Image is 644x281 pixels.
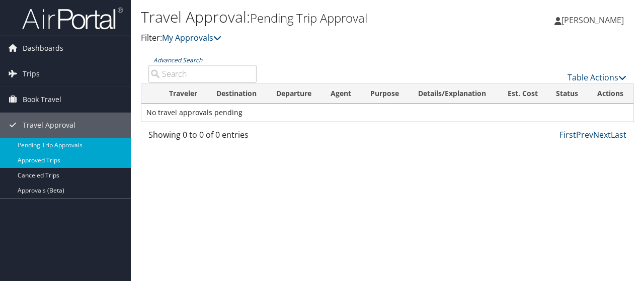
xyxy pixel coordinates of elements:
[153,56,202,64] a: Advanced Search
[23,87,61,112] span: Book Travel
[561,15,624,26] span: [PERSON_NAME]
[547,84,588,104] th: Status: activate to sort column ascending
[267,84,322,104] th: Departure: activate to sort column ascending
[409,84,497,104] th: Details/Explanation
[593,129,611,140] a: Next
[141,32,469,45] p: Filter:
[498,84,547,104] th: Est. Cost: activate to sort column ascending
[160,84,207,104] th: Traveler: activate to sort column ascending
[207,84,267,104] th: Destination: activate to sort column ascending
[321,84,361,104] th: Agent
[141,104,633,122] td: No travel approvals pending
[588,84,633,104] th: Actions
[141,7,469,28] h1: Travel Approval:
[23,61,40,86] span: Trips
[250,10,367,26] small: Pending Trip Approval
[23,36,63,61] span: Dashboards
[148,65,257,83] input: Advanced Search
[23,113,75,138] span: Travel Approval
[576,129,593,140] a: Prev
[162,32,221,43] a: My Approvals
[554,5,634,35] a: [PERSON_NAME]
[22,7,123,30] img: airportal-logo.png
[568,72,626,83] a: Table Actions
[148,129,257,146] div: Showing 0 to 0 of 0 entries
[559,129,576,140] a: First
[611,129,626,140] a: Last
[361,84,409,104] th: Purpose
